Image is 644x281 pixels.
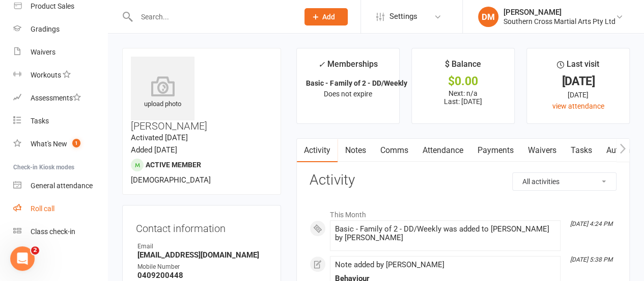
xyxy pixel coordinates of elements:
div: Tasks [31,117,49,125]
i: ✓ [318,60,325,69]
time: Added [DATE] [131,145,177,155]
strong: [EMAIL_ADDRESS][DOMAIN_NAME] [137,250,267,260]
a: What's New1 [13,133,107,156]
span: [DEMOGRAPHIC_DATA] [131,175,211,185]
i: [DATE] 4:24 PM [570,220,612,227]
div: General attendance [31,182,93,190]
div: [DATE] [536,76,620,87]
div: Southern Cross Martial Arts Pty Ltd [503,17,615,26]
div: Email [137,242,267,251]
div: Assessments [31,94,81,102]
h3: Contact information [136,219,267,234]
input: Search... [133,10,291,24]
div: Product Sales [31,2,74,10]
div: Memberships [318,58,378,76]
a: Class kiosk mode [13,220,107,243]
div: [DATE] [536,89,620,100]
h3: [PERSON_NAME] [131,57,272,132]
a: General attendance kiosk mode [13,174,107,197]
button: Add [304,8,348,25]
a: Tasks [13,110,107,133]
li: This Month [310,204,617,220]
span: Settings [389,5,417,28]
div: DM [478,7,498,27]
p: Next: n/a Last: [DATE] [421,89,505,106]
span: Does not expire [324,90,372,98]
i: [DATE] 5:38 PM [570,256,612,263]
div: Note added by [PERSON_NAME] [334,261,556,269]
div: Last visit [557,58,599,76]
h3: Activity [310,172,617,188]
a: Comms [373,139,415,162]
a: Assessments [13,87,107,110]
strong: 0409200448 [137,271,267,280]
div: Mobile Number [137,262,267,272]
span: 1 [72,139,80,147]
div: What's New [31,140,67,148]
div: $0.00 [421,76,505,87]
strong: Basic - Family of 2 - DD/Weekly [306,79,407,87]
iframe: Intercom live chat [10,246,35,271]
span: Active member [146,161,201,169]
a: view attendance [552,102,604,110]
div: Class check-in [31,227,75,236]
a: Gradings [13,18,107,41]
a: Waivers [520,139,563,162]
time: Activated [DATE] [131,133,188,142]
a: Payments [470,139,520,162]
a: Activity [297,139,338,162]
div: upload photo [131,76,194,110]
div: Waivers [31,48,55,56]
div: Workouts [31,71,61,79]
a: Workouts [13,64,107,87]
div: Gradings [31,25,60,33]
div: Roll call [31,205,54,213]
a: Waivers [13,41,107,64]
a: Roll call [13,197,107,220]
a: Attendance [415,139,470,162]
span: Add [322,13,335,21]
div: Basic - Family of 2 - DD/Weekly was added to [PERSON_NAME] by [PERSON_NAME] [334,225,556,242]
span: 2 [31,246,39,254]
a: Notes [338,139,373,162]
div: $ Balance [445,58,481,76]
a: Tasks [563,139,599,162]
div: [PERSON_NAME] [503,8,615,17]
